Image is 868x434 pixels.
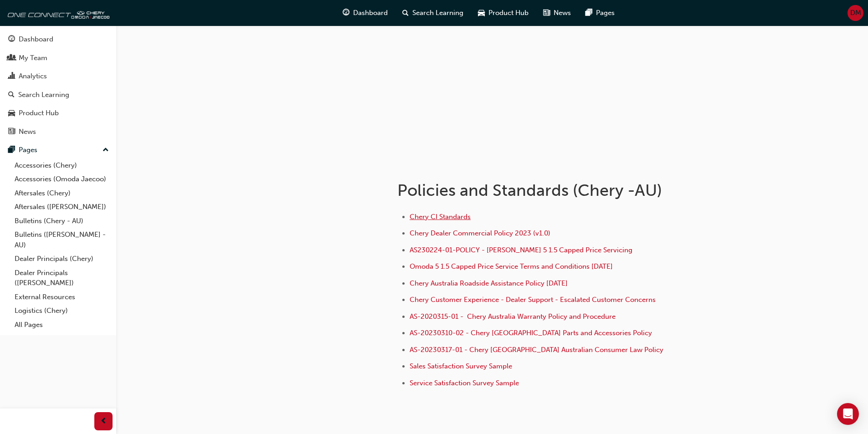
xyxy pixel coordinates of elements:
[586,7,592,19] span: pages-icon
[837,403,859,425] div: Open Intercom Messenger
[4,31,113,48] a: Dashboard
[353,8,388,18] span: Dashboard
[4,142,113,158] button: Pages
[578,4,622,22] a: pages-iconPages
[410,346,663,354] a: AS-20230317-01 - Chery [GEOGRAPHIC_DATA] Australian Consumer Law Policy
[19,145,37,155] div: Pages
[18,90,69,100] div: Search Learning
[11,186,113,200] a: Aftersales (Chery)
[4,123,113,140] a: News
[4,68,113,85] a: Analytics
[402,7,409,19] span: search-icon
[847,5,863,21] button: DM
[11,200,113,214] a: Aftersales ([PERSON_NAME])
[478,7,485,19] span: car-icon
[412,8,463,18] span: Search Learning
[410,279,568,287] a: Chery Australia Roadside Assistance Policy [DATE]
[4,87,113,103] a: Search Learning
[410,329,652,337] a: AS-20230310-02 - Chery [GEOGRAPHIC_DATA] Parts and Accessories Policy
[850,8,861,18] span: DM
[8,146,15,154] span: pages-icon
[343,7,349,19] span: guage-icon
[8,54,15,62] span: people-icon
[11,172,113,186] a: Accessories (Omoda Jaecoo)
[11,228,113,252] a: Bulletins ([PERSON_NAME] - AU)
[11,290,113,304] a: External Resources
[19,71,47,82] div: Analytics
[8,128,15,136] span: news-icon
[488,8,529,18] span: Product Hub
[471,4,536,22] a: car-iconProduct Hub
[11,252,113,266] a: Dealer Principals (Chery)
[410,213,471,221] a: Chery CI Standards
[11,318,113,332] a: All Pages
[397,180,696,200] h1: Policies and Standards (Chery -AU)
[100,416,107,427] span: prev-icon
[410,296,656,304] a: Chery Customer Experience - Dealer Support - Escalated Customer Concerns
[410,262,613,271] a: Omoda 5 1.5 Capped Price Service Terms and Conditions [DATE]
[395,4,471,22] a: search-iconSearch Learning
[19,34,53,45] div: Dashboard
[4,50,113,66] a: My Team
[5,4,109,22] img: oneconnect
[543,7,550,19] span: news-icon
[8,72,15,81] span: chart-icon
[103,144,109,156] span: up-icon
[8,109,15,117] span: car-icon
[8,36,15,44] span: guage-icon
[554,8,571,18] span: News
[11,266,113,290] a: Dealer Principals ([PERSON_NAME])
[596,8,615,18] span: Pages
[8,91,15,99] span: search-icon
[410,229,550,237] a: Chery Dealer Commercial Policy 2023 (v1.0)
[4,29,113,142] button: DashboardMy TeamAnalyticsSearch LearningProduct HubNews
[536,4,578,22] a: news-iconNews
[410,246,632,254] a: AS230224-01-POLICY - [PERSON_NAME] 5 1.5 Capped Price Servicing
[19,108,59,118] div: Product Hub
[410,312,616,321] a: AS-2020315-01 - Chery Australia Warranty Policy and Procedure
[4,105,113,122] a: Product Hub
[410,362,512,370] a: Sales Satisfaction Survey Sample
[11,214,113,228] a: Bulletins (Chery - AU)
[11,304,113,318] a: Logistics (Chery)
[19,127,36,137] div: News
[335,4,395,22] a: guage-iconDashboard
[11,158,113,173] a: Accessories (Chery)
[19,53,47,63] div: My Team
[410,379,519,387] a: Service Satisfaction Survey Sample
